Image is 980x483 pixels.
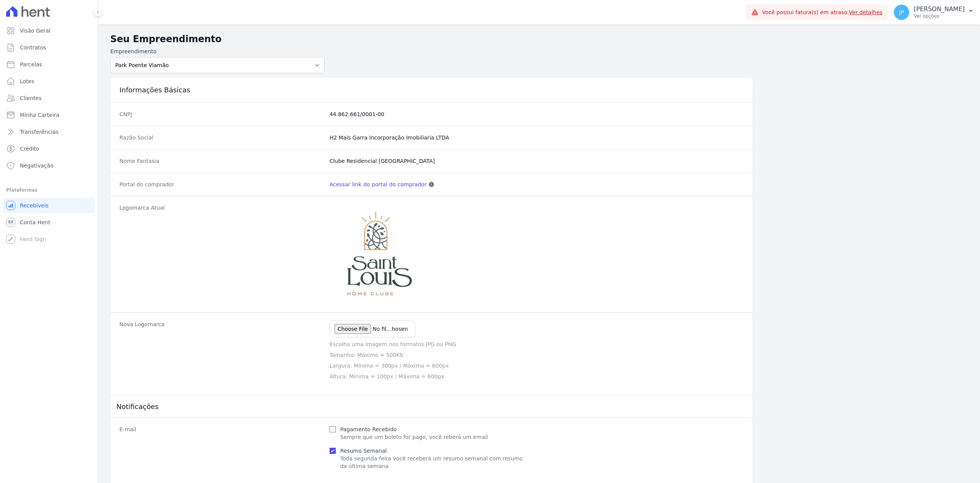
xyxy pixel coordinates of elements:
dd: H2 Mais Garra Incorporação Imobiliaria LTDA [330,134,743,141]
div: Plataformas [6,186,91,195]
span: Minha Carteira [20,111,59,119]
p: Sempre que um boleto for pago, você reberá um email [340,433,488,441]
label: Empreendimento [110,48,325,56]
p: Toda segunda-feira você receberá um resumo semanal com resumo da última semana [340,455,526,470]
a: Crédito [3,141,95,156]
p: Ver opções [914,13,965,19]
a: Clientes [3,90,95,106]
span: Você possui fatura(s) em atraso. [762,8,882,16]
dt: E-mail [119,426,323,470]
span: Crédito [20,145,39,153]
a: Negativação [3,158,95,173]
a: Minha Carteira [3,107,95,123]
p: Tamanho: Máximo = 500Kb [330,351,743,359]
span: Visão Geral [20,27,51,34]
span: Conta Hent [20,219,50,226]
a: Visão Geral [3,23,95,38]
span: Negativação [20,162,54,169]
dt: Portal do comprador [119,181,323,188]
a: Parcelas [3,57,95,72]
dt: Logomarca Atual [119,204,323,305]
span: JP [899,10,904,15]
dt: Nova Logomarca [119,320,323,380]
dt: Razão Social [119,134,323,141]
a: Ver detalhes [849,9,883,15]
label: Pagamento Recebido [340,426,397,432]
a: Contratos [3,40,95,55]
h3: Informações Básicas [119,85,743,95]
dt: CNPJ [119,110,323,118]
a: Recebíveis [3,198,95,213]
p: Largura: Mínima = 300px / Máxima = 600px [330,362,743,370]
h3: Notificações [116,402,746,411]
p: [PERSON_NAME] [914,5,965,13]
span: Lotes [20,77,34,85]
label: Resumo Semanal [340,448,387,454]
span: Transferências [20,128,59,136]
a: Conta Hent [3,215,95,230]
a: Acessar link do portal do comprador [330,181,427,188]
dt: Nome Fantasia [119,157,323,165]
span: Clientes [20,94,41,102]
span: Parcelas [20,61,42,68]
p: Escolha uma imagem nos formatos JPG ou PNG [330,340,743,348]
p: Altura: Mínima = 100px / Máxima = 600px [330,373,743,380]
a: Lotes [3,74,95,89]
h2: Seu Empreendimento [110,32,968,46]
a: Transferências [3,124,95,140]
span: Recebíveis [20,202,49,209]
dd: Clube Residencial [GEOGRAPHIC_DATA] [330,157,743,165]
button: JP [PERSON_NAME] Ver opções [888,2,980,23]
span: Contratos [20,44,46,51]
img: WhatsApp%20Image%202022-09-01%20at%2011.39.41.jpeg [330,204,421,305]
dd: 44.862.661/0001-00 [330,110,743,118]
